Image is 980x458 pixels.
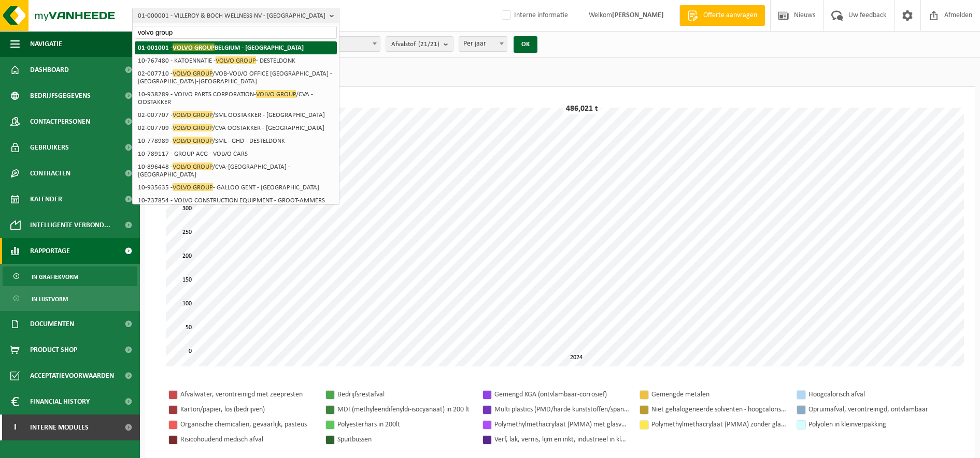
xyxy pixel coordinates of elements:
li: 10-737854 - VOLVO CONSTRUCTION EQUIPMENT - GROOT-AMMERS [135,194,337,207]
count: (21/21) [418,41,439,48]
li: 02-007709 - /CVA OOSTAKKER - [GEOGRAPHIC_DATA] [135,122,337,135]
div: Organische chemicaliën, gevaarlijk, pasteus [180,418,315,431]
div: MDI (methyleendifenyldi-isocyanaat) in 200 lt [337,403,472,416]
span: VOLVO GROUP [173,111,212,119]
strong: 01-001001 - BELGIUM - [GEOGRAPHIC_DATA] [138,43,304,51]
li: 10-938289 - VOLVO PARTS CORPORATION- /CVA - OOSTAKKER [135,88,337,109]
span: Afvalstof [391,37,439,52]
span: Navigatie [30,31,62,57]
span: VOLVO GROUP [173,183,213,191]
div: Multi plastics (PMD/harde kunststoffen/spanbanden/EPS/folie naturel/folie gemengd) [494,403,629,416]
div: Verf, lak, vernis, lijm en inkt, industrieel in kleinverpakking [494,433,629,446]
span: Per jaar [459,37,507,51]
span: VOLVO GROUP [256,90,296,98]
div: Polyolen in kleinverpakking [808,418,943,431]
li: 10-896448 - /CVA-[GEOGRAPHIC_DATA] - [GEOGRAPHIC_DATA] [135,160,337,181]
li: 10-778989 - /SML - GHD - DESTELDONK [135,135,337,147]
strong: [PERSON_NAME] [612,11,664,19]
div: Karton/papier, los (bedrijven) [180,403,315,416]
div: 486,021 t [563,104,601,114]
span: VOLVO GROUP [173,43,215,51]
a: Offerte aanvragen [679,5,765,26]
label: Interne informatie [500,8,568,23]
li: 02-007707 - /SML OOSTAKKER - [GEOGRAPHIC_DATA] [135,109,337,122]
span: Kalender [30,186,62,212]
span: Dashboard [30,57,69,83]
button: 01-000001 - VILLEROY & BOCH WELLNESS NV - [GEOGRAPHIC_DATA] [132,8,339,23]
span: Rapportage [30,238,70,264]
input: Zoeken naar gekoppelde vestigingen [135,26,337,39]
div: Spuitbussen [337,433,472,446]
button: Afvalstof(21/21) [386,36,453,52]
li: 02-007710 - /VOB-VOLVO OFFICE [GEOGRAPHIC_DATA] - [GEOGRAPHIC_DATA]-[GEOGRAPHIC_DATA] [135,67,337,88]
span: In lijstvorm [32,289,68,309]
a: In grafiekvorm [3,267,137,286]
span: Contactpersonen [30,109,90,135]
span: Contracten [30,160,70,186]
span: In grafiekvorm [32,267,78,287]
span: Documenten [30,311,74,337]
li: 10-935635 - - GALLOO GENT - [GEOGRAPHIC_DATA] [135,181,337,194]
div: Afvalwater, verontreinigd met zeepresten [180,388,315,401]
a: In lijstvorm [3,289,137,308]
span: Offerte aanvragen [701,10,760,21]
span: VOLVO GROUP [173,69,212,77]
li: 10-789117 - GROUP ACG - VOLVO CARS [135,147,337,160]
div: Hoogcalorisch afval [808,388,943,401]
span: Per jaar [459,36,507,52]
span: Financial History [30,389,90,415]
span: Interne modules [30,415,89,440]
span: Intelligente verbond... [30,212,110,238]
li: 10-767480 - KATOENNATIE - - DESTELDONK [135,54,337,67]
button: OK [514,36,537,53]
div: Opruimafval, verontreinigd, ontvlambaar [808,403,943,416]
div: Niet gehalogeneerde solventen - hoogcalorisch in kleinverpakking [651,403,786,416]
span: Acceptatievoorwaarden [30,363,114,389]
span: I [10,415,20,440]
span: VOLVO GROUP [173,137,212,144]
span: Product Shop [30,337,77,363]
span: VOLVO GROUP [216,56,256,64]
div: Risicohoudend medisch afval [180,433,315,446]
span: VOLVO GROUP [173,124,212,131]
div: Bedrijfsrestafval [337,388,472,401]
div: Polyesterhars in 200lt [337,418,472,431]
div: Gemengde metalen [651,388,786,401]
div: Gemengd KGA (ontvlambaar-corrosief) [494,388,629,401]
span: VOLVO GROUP [173,162,212,170]
span: 01-000001 - VILLEROY & BOCH WELLNESS NV - [GEOGRAPHIC_DATA] [138,8,325,24]
div: Polymethylmethacrylaat (PMMA) zonder glasvezel [651,418,786,431]
span: Gebruikers [30,135,69,160]
span: Bedrijfsgegevens [30,83,91,109]
div: Polymethylmethacrylaat (PMMA) met glasvezel [494,418,629,431]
